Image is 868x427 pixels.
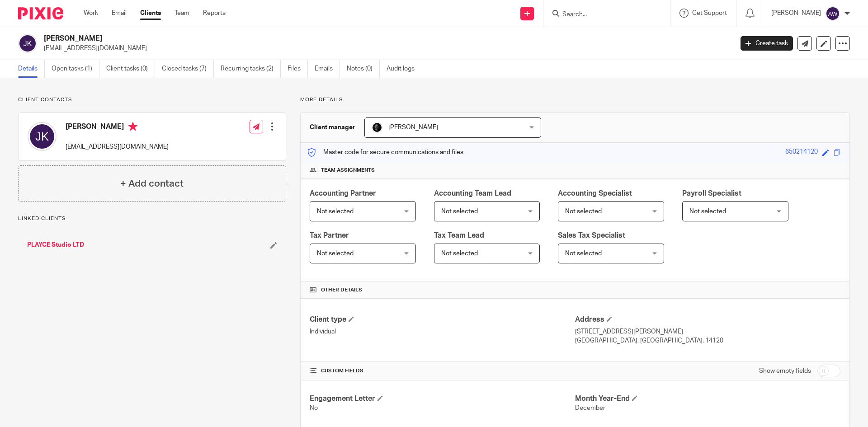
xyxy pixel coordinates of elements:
span: Not selected [317,208,354,215]
span: Not selected [441,250,478,257]
p: [PERSON_NAME] [771,9,821,18]
h4: Address [575,315,840,324]
a: Clients [140,9,161,18]
a: Work [84,9,98,18]
label: Show empty fields [759,366,811,375]
p: Individual [310,327,575,336]
span: Other details [321,286,362,294]
a: Closed tasks (7) [162,60,214,78]
img: svg%3E [826,6,840,21]
a: Email [112,9,127,18]
p: Linked clients [18,215,286,222]
a: Notes (0) [347,60,380,78]
a: Client tasks (0) [106,60,155,78]
h4: + Add contact [120,177,184,191]
h4: Month Year-End [575,394,840,404]
p: More details [300,96,850,103]
p: Master code for secure communications and files [307,148,463,157]
a: Audit logs [387,60,421,78]
a: Reports [203,9,226,18]
span: Sales Tax Specialist [558,232,625,239]
a: Files [288,60,308,78]
p: [EMAIL_ADDRESS][DOMAIN_NAME] [66,142,169,151]
p: Client contacts [18,96,286,103]
span: Tax Partner [310,232,349,239]
div: 650214120 [785,147,818,158]
img: svg%3E [28,122,57,151]
span: Team assignments [321,167,375,174]
h3: Client manager [310,123,355,132]
span: December [575,405,605,411]
h4: CUSTOM FIELDS [310,367,575,375]
a: Recurring tasks (2) [221,60,281,78]
span: Accounting Partner [310,190,376,197]
a: Emails [315,60,340,78]
span: Not selected [441,208,478,215]
span: Not selected [689,208,726,215]
a: PLAYCE Studio LTD [27,240,84,249]
span: Tax Team Lead [434,232,484,239]
span: Not selected [565,208,602,215]
span: [PERSON_NAME] [388,124,438,131]
h2: [PERSON_NAME] [44,34,590,43]
h4: [PERSON_NAME] [66,122,169,133]
img: Pixie [18,7,63,19]
img: svg%3E [18,34,37,53]
input: Search [561,11,643,19]
span: Accounting Specialist [558,190,632,197]
a: Open tasks (1) [52,60,99,78]
p: [GEOGRAPHIC_DATA], [GEOGRAPHIC_DATA], 14120 [575,336,840,345]
span: Accounting Team Lead [434,190,511,197]
span: Payroll Specialist [682,190,741,197]
h4: Client type [310,315,575,324]
span: Get Support [692,10,727,16]
span: Not selected [565,250,602,257]
span: No [310,405,318,411]
i: Primary [128,122,137,131]
a: Create task [741,36,793,51]
img: Chris.jpg [372,122,382,133]
p: [EMAIL_ADDRESS][DOMAIN_NAME] [44,44,727,53]
a: Details [18,60,45,78]
span: Not selected [317,250,354,257]
h4: Engagement Letter [310,394,575,404]
p: [STREET_ADDRESS][PERSON_NAME] [575,327,840,336]
a: Team [175,9,189,18]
